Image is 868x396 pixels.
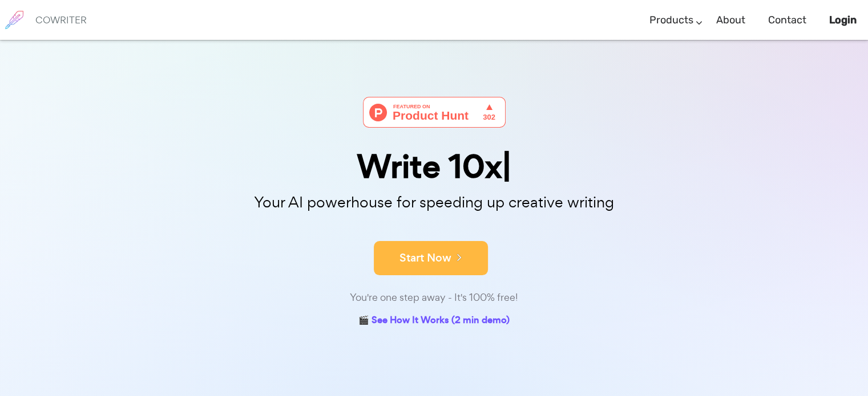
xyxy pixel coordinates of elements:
h6: COWRITER [35,15,87,25]
div: You're one step away - It's 100% free! [149,289,720,306]
a: Products [649,3,693,37]
a: About [716,3,745,37]
a: 🎬 See How It Works (2 min demo) [358,312,510,330]
div: Write 10x [149,150,720,183]
b: Login [829,14,857,26]
p: Your AI powerhouse for speeding up creative writing [149,190,720,215]
a: Contact [768,3,806,37]
img: Cowriter - Your AI buddy for speeding up creative writing | Product Hunt [363,97,506,128]
a: Login [829,3,857,37]
button: Start Now [374,241,488,275]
